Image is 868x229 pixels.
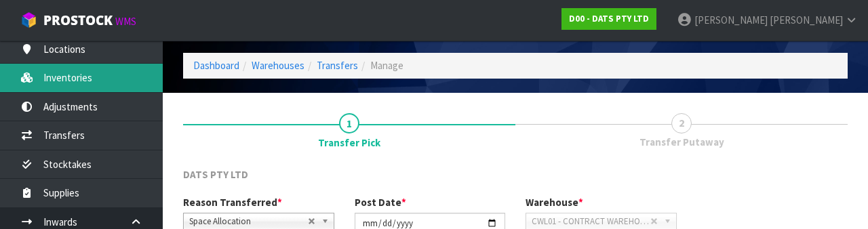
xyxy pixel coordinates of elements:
[43,12,113,29] span: ProStock
[526,195,583,209] label: Warehouse
[193,59,239,72] a: Dashboard
[183,195,282,209] label: Reason Transferred
[671,113,692,133] span: 2
[694,14,768,26] span: [PERSON_NAME]
[339,113,359,133] span: 1
[20,12,37,28] img: cube-alt.png
[770,14,843,26] span: [PERSON_NAME]
[115,15,136,28] small: WMS
[639,135,724,149] span: Transfer Putaway
[561,8,656,30] a: D00 - DATS PTY LTD
[317,59,358,72] a: Transfers
[318,136,380,150] span: Transfer Pick
[252,59,304,72] a: Warehouses
[183,168,248,181] span: DATS PTY LTD
[569,13,649,24] strong: D00 - DATS PTY LTD
[370,59,403,72] span: Manage
[355,195,406,209] label: Post Date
